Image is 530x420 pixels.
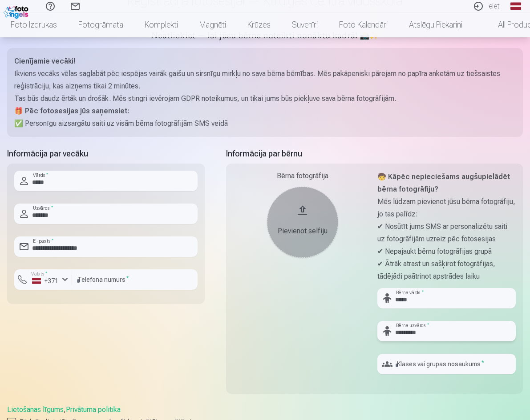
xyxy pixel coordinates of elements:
p: ✅ Personīgu aizsargātu saiti uz visām bērna fotogrāfijām SMS veidā [14,117,516,130]
a: Komplekti [134,12,189,37]
div: Bērna fotogrāfija [233,171,372,181]
strong: 🎁 Pēc fotosesijas jūs saņemsiet: [14,107,129,115]
strong: Cienījamie vecāki! [14,57,75,65]
p: Mēs lūdzam pievienot jūsu bērna fotogrāfiju, jo tas palīdz: [377,196,516,220]
div: +371 [32,276,59,285]
img: /fa1 [4,4,31,19]
p: Tas būs daudz ērtāk un drošāk. Mēs stingri ievērojam GDPR noteikumus, un tikai jums būs piekļuve ... [14,92,516,105]
button: Valsts*+371 [14,269,72,290]
p: Ikviens vecāks vēlas saglabāt pēc iespējas vairāk gaišu un sirsnīgu mirkļu no sava bērna bērnības... [14,68,516,92]
a: Atslēgu piekariņi [398,12,473,37]
h5: Informācija par vecāku [7,148,205,160]
p: ✔ Nosūtīt jums SMS ar personalizētu saiti uz fotogrāfijām uzreiz pēc fotosesijas [377,220,516,245]
a: Privātuma politika [66,405,121,414]
strong: 🧒 Kāpēc nepieciešams augšupielādēt bērna fotogrāfiju? [377,172,510,193]
a: Fotogrāmata [68,12,134,37]
p: ✔ Nepajaukt bērnu fotogrāfijas grupā [377,245,516,258]
button: Pievienot selfiju [267,187,338,258]
a: Krūzes [237,12,281,37]
a: Foto kalendāri [328,12,398,37]
a: Magnēti [189,12,237,37]
a: Lietošanas līgums [7,405,64,414]
h5: Informācija par bērnu [226,148,523,160]
div: Pievienot selfiju [276,226,329,236]
label: Valsts [28,271,50,277]
p: ✔ Ātrāk atrast un sašķirot fotogrāfijas, tādējādi paātrinot apstrādes laiku [377,258,516,283]
a: Suvenīri [281,12,328,37]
